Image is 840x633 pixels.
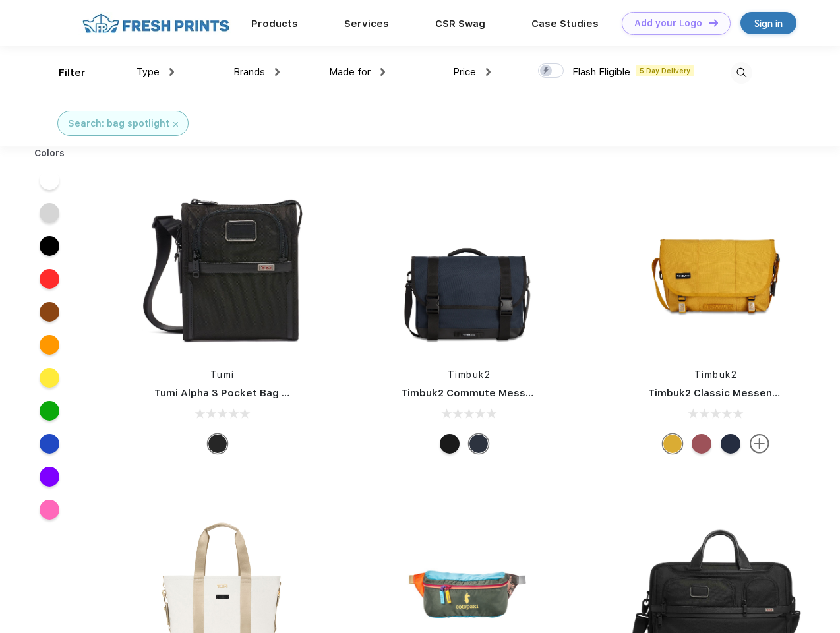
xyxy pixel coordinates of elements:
[169,68,174,76] img: dropdown.png
[59,65,86,80] div: Filter
[692,434,711,454] div: Eco Collegiate Red
[486,68,491,76] img: dropdown.png
[233,66,265,78] span: Brands
[634,18,702,29] div: Add your Logo
[135,179,310,355] img: func=resize&h=266
[709,19,718,26] img: DT
[68,117,169,131] div: Search: bag spotlight
[329,66,371,78] span: Made for
[173,122,178,127] img: filter_cancel.svg
[721,434,740,454] div: Eco Nautical
[440,434,460,454] div: Eco Black
[754,16,783,31] div: Sign in
[381,179,556,355] img: func=resize&h=266
[648,387,812,399] a: Timbuk2 Classic Messenger Bag
[78,12,233,35] img: fo%20logo%202.webp
[136,66,160,78] span: Type
[750,434,769,454] img: more.svg
[448,369,491,380] a: Timbuk2
[572,66,630,78] span: Flash Eligible
[469,434,489,454] div: Eco Nautical
[154,387,309,399] a: Tumi Alpha 3 Pocket Bag Small
[24,146,75,160] div: Colors
[275,68,280,76] img: dropdown.png
[663,434,682,454] div: Eco Amber
[694,369,738,380] a: Timbuk2
[208,434,227,454] div: Black
[628,179,804,355] img: func=resize&h=266
[251,18,298,30] a: Products
[636,65,694,76] span: 5 Day Delivery
[380,68,385,76] img: dropdown.png
[740,12,796,34] a: Sign in
[731,62,752,84] img: desktop_search.svg
[401,387,578,399] a: Timbuk2 Commute Messenger Bag
[210,369,235,380] a: Tumi
[453,66,476,78] span: Price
